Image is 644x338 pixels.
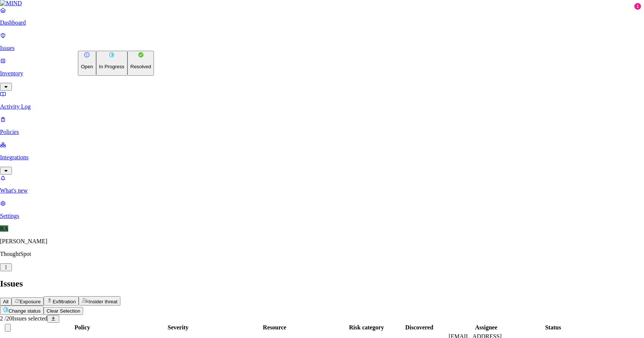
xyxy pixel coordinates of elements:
[99,64,124,69] p: In Progress
[130,64,151,69] p: Resolved
[84,52,90,58] img: status-open
[81,64,93,69] p: Open
[109,52,114,58] img: status-in-progress
[78,51,154,76] div: Change status
[138,52,144,58] img: status-resolved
